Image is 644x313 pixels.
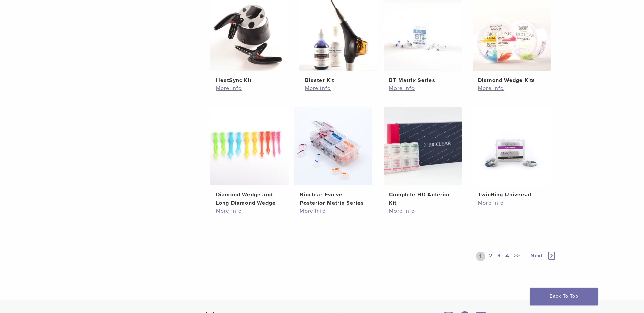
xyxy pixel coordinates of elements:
[389,84,456,92] a: More info
[478,84,545,92] a: More info
[472,107,551,199] a: TwinRing UniversalTwinRing Universal
[478,76,545,84] h2: Diamond Wedge Kits
[476,252,485,261] a: 1
[305,76,372,84] h2: Blaster Kit
[384,107,462,185] img: Complete HD Anterior Kit
[216,76,283,84] h2: HeatSync Kit
[305,84,372,92] a: More info
[530,288,598,305] a: Back To Top
[300,191,367,207] h2: Bioclear Evolve Posterior Matrix Series
[216,84,283,92] a: More info
[389,207,456,215] a: More info
[210,107,289,207] a: Diamond Wedge and Long Diamond WedgeDiamond Wedge and Long Diamond Wedge
[294,107,373,207] a: Bioclear Evolve Posterior Matrix SeriesBioclear Evolve Posterior Matrix Series
[504,252,511,261] a: 4
[487,252,494,261] a: 2
[216,191,283,207] h2: Diamond Wedge and Long Diamond Wedge
[389,76,456,84] h2: BT Matrix Series
[496,252,502,261] a: 3
[294,107,372,185] img: Bioclear Evolve Posterior Matrix Series
[383,107,462,207] a: Complete HD Anterior KitComplete HD Anterior Kit
[478,199,545,207] a: More info
[513,252,521,261] a: >>
[478,191,545,199] h2: TwinRing Universal
[210,107,289,185] img: Diamond Wedge and Long Diamond Wedge
[389,191,456,207] h2: Complete HD Anterior Kit
[473,107,551,185] img: TwinRing Universal
[300,207,367,215] a: More info
[216,207,283,215] a: More info
[530,252,543,259] span: Next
